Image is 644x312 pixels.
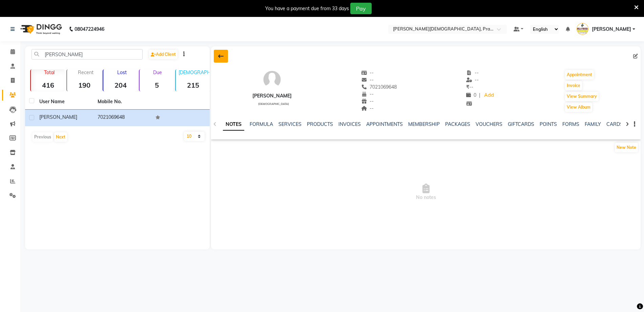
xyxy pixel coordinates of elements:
[149,50,178,59] a: Add Client
[361,84,397,90] span: 7021069648
[32,49,143,60] input: Search by Name/Mobile/Email/Code
[35,94,94,110] th: User Name
[54,132,67,142] button: Next
[361,70,374,76] span: --
[211,158,641,226] span: No notes
[94,110,152,126] td: 7021069648
[361,105,374,111] span: --
[361,77,374,83] span: --
[466,92,476,98] span: 0
[408,121,440,127] a: MEMBERSHIP
[338,121,361,127] a: INVOICES
[361,91,374,97] span: --
[466,77,479,83] span: --
[17,20,64,39] img: logo
[223,118,244,131] a: NOTES
[592,26,631,33] span: [PERSON_NAME]
[585,121,601,127] a: FAMILY
[350,3,372,14] button: Pay
[476,121,502,127] a: VOUCHERS
[562,121,579,127] a: FORMS
[565,70,594,80] button: Appointment
[252,92,292,99] div: [PERSON_NAME]
[176,81,210,89] strong: 215
[366,121,403,127] a: APPOINTMENTS
[278,121,302,127] a: SERVICES
[94,94,152,110] th: Mobile No.
[70,69,101,75] p: Recent
[540,121,557,127] a: POINTS
[106,69,138,75] p: Lost
[565,103,592,112] button: View Album
[34,69,65,75] p: Total
[508,121,534,127] a: GIFTCARDS
[466,70,479,76] span: --
[445,121,470,127] a: PACKAGES
[140,81,174,89] strong: 5
[250,121,273,127] a: FORMULA
[75,20,104,39] b: 08047224946
[615,143,638,152] button: New Note
[565,92,599,101] button: View Summary
[39,114,77,120] span: [PERSON_NAME]
[31,81,65,89] strong: 416
[606,121,623,127] a: CARDS
[361,98,374,104] span: --
[483,91,495,100] a: Add
[262,69,282,90] img: avatar
[141,69,174,75] p: Due
[258,102,289,106] span: [DEMOGRAPHIC_DATA]
[307,121,333,127] a: PRODUCTS
[577,23,588,35] img: Rizwana
[466,84,473,90] span: --
[466,84,469,90] span: ₹
[103,81,138,89] strong: 204
[179,69,210,75] p: [DEMOGRAPHIC_DATA]
[67,81,101,89] strong: 190
[265,5,349,12] div: You have a payment due from 33 days
[479,92,480,99] span: |
[565,81,582,90] button: Invoice
[214,50,228,63] div: Back to Client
